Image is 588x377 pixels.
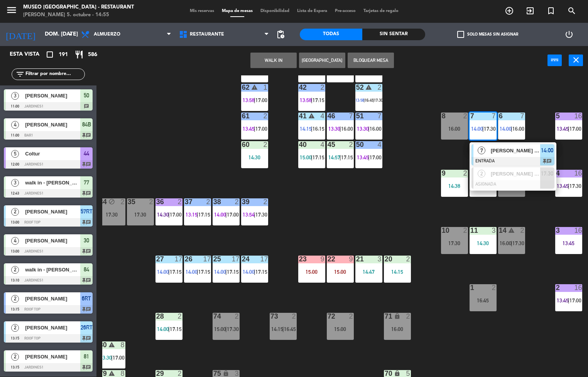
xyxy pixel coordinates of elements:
[328,126,340,132] span: 13:30
[385,370,385,377] div: 70
[499,113,499,119] div: 6
[186,212,198,218] span: 13:15
[168,269,170,275] span: |
[406,313,411,320] div: 2
[100,355,112,361] span: 13:30
[313,97,324,103] span: 17:15
[59,50,68,59] span: 191
[470,241,497,246] div: 14:30
[463,113,468,119] div: 2
[156,198,157,205] div: 36
[441,241,468,246] div: 17:30
[25,324,80,332] span: [PERSON_NAME]
[491,170,540,178] span: [PERSON_NAME] anglas
[11,208,19,216] span: 2
[84,149,89,158] span: 44
[377,113,382,119] div: 7
[463,170,468,177] div: 2
[311,97,313,103] span: |
[120,341,125,348] div: 8
[157,269,169,275] span: 14:00
[292,313,296,320] div: 2
[550,55,559,65] i: power_input
[263,113,268,119] div: 2
[174,256,182,263] div: 17
[320,256,325,263] div: 9
[25,208,80,216] span: [PERSON_NAME]
[491,147,540,155] span: [PERSON_NAME] [PERSON_NAME]
[243,126,255,132] span: 13:45
[520,113,525,119] div: 7
[251,84,258,90] i: warning
[349,141,353,148] div: 2
[348,53,394,68] button: Bloquear Mesa
[284,326,296,332] span: 16:45
[185,256,185,263] div: 26
[225,212,227,218] span: |
[569,183,581,189] span: 17:30
[300,154,312,160] span: 15:00
[128,198,128,205] div: 35
[520,227,525,234] div: 2
[25,150,80,158] span: Coltur
[108,370,115,377] i: warning
[84,91,89,100] span: 50
[505,6,514,15] i: add_circle_outline
[384,326,411,332] div: 16:00
[384,269,411,275] div: 14:15
[385,256,385,263] div: 20
[471,126,483,132] span: 14:00
[282,326,284,332] span: |
[81,323,93,332] span: 26RT
[373,98,374,102] span: |
[235,198,239,205] div: 2
[23,11,134,19] div: [PERSON_NAME] 5. octubre - 14:55
[482,126,484,132] span: |
[327,326,354,332] div: 15:00
[241,155,268,160] div: 14:30
[255,126,267,132] span: 17:00
[25,92,80,100] span: [PERSON_NAME]
[214,269,226,275] span: 14:00
[11,353,19,361] span: 2
[11,324,19,332] span: 2
[308,113,315,119] i: warning
[320,84,325,91] div: 2
[218,9,257,13] span: Mapa de mesas
[98,212,125,217] div: 17:30
[311,154,313,160] span: |
[327,269,354,275] div: 15:00
[198,212,210,218] span: 17:15
[15,70,25,79] i: filter_list
[156,256,157,263] div: 27
[349,313,353,320] div: 2
[385,313,385,320] div: 71
[441,126,468,131] div: 16:00
[6,4,17,16] i: menu
[66,30,75,39] i: arrow_drop_down
[25,266,80,274] span: walk in - [PERSON_NAME]
[457,31,518,38] label: Solo mesas sin asignar
[368,154,370,160] span: |
[25,237,80,245] span: [PERSON_NAME]
[394,313,400,319] i: lock
[260,256,268,263] div: 17
[574,284,582,291] div: 16
[511,240,512,246] span: |
[555,241,582,246] div: 13:45
[341,126,353,132] span: 16:00
[243,269,255,275] span: 14:00
[11,150,19,158] span: 5
[120,198,125,205] div: 2
[227,269,239,275] span: 17:15
[214,212,226,218] span: 14:00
